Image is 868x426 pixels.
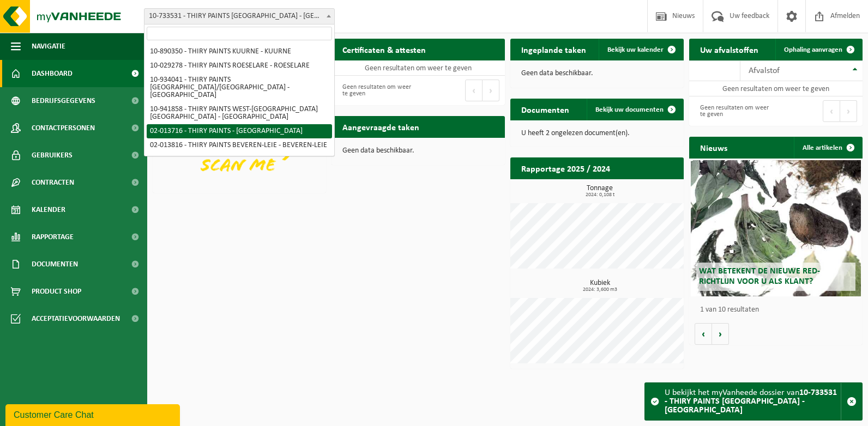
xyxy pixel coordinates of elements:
[749,66,780,75] span: Afvalstof
[32,223,74,251] span: Rapportage
[144,9,334,24] span: 10-733531 - THIRY PAINTS BRUGGE - BRUGGE
[712,323,729,345] button: Volgende
[599,39,683,60] a: Bekijk uw kalender
[689,81,863,96] td: Geen resultaten om weer te geven
[5,402,182,426] iframe: chat widget
[689,137,738,158] h2: Nieuws
[784,46,842,53] span: Ophaling aanvragen
[775,39,861,60] a: Ophaling aanvragen
[595,106,664,113] span: Bekijk uw documenten
[700,306,857,314] p: 1 van 10 resultaten
[607,46,664,53] span: Bekijk uw kalender
[337,78,413,102] div: Geen resultaten om weer te geven
[32,142,73,169] span: Gebruikers
[32,169,74,196] span: Contracten
[516,185,684,198] h3: Tonnage
[665,383,841,420] div: U bekijkt het myVanheede dossier van
[147,73,332,102] li: 10-934041 - THIRY PAINTS [GEOGRAPHIC_DATA]/[GEOGRAPHIC_DATA] - [GEOGRAPHIC_DATA]
[32,305,120,332] span: Acceptatievoorwaarden
[794,137,861,159] a: Alle artikelen
[331,60,505,76] td: Geen resultaten om weer te geven
[32,114,95,142] span: Contactpersonen
[331,116,430,137] h2: Aangevraagde taken
[823,100,840,122] button: Previous
[840,100,857,122] button: Next
[516,287,684,293] span: 2024: 3,600 m3
[516,192,684,198] span: 2024: 0,108 t
[510,157,621,179] h2: Rapportage 2025 / 2024
[465,80,483,101] button: Previous
[602,179,683,200] a: Bekijk rapportage
[32,87,95,114] span: Bedrijfsgegevens
[695,99,770,123] div: Geen resultaten om weer te geven
[342,147,494,155] p: Geen data beschikbaar.
[510,39,597,60] h2: Ingeplande taken
[32,278,81,305] span: Product Shop
[32,33,65,60] span: Navigatie
[510,99,580,120] h2: Documenten
[689,39,769,60] h2: Uw afvalstoffen
[147,124,332,138] li: 02-013716 - THIRY PAINTS - [GEOGRAPHIC_DATA]
[147,45,332,59] li: 10-890350 - THIRY PAINTS KUURNE - KUURNE
[483,80,499,101] button: Next
[32,60,73,87] span: Dashboard
[147,59,332,73] li: 10-029278 - THIRY PAINTS ROESELARE - ROESELARE
[32,251,78,278] span: Documenten
[691,160,861,296] a: Wat betekent de nieuwe RED-richtlijn voor u als klant?
[147,138,332,153] li: 02-013816 - THIRY PAINTS BEVEREN-LEIE - BEVEREN-LEIE
[147,102,332,124] li: 10-941858 - THIRY PAINTS WEST-[GEOGRAPHIC_DATA] [GEOGRAPHIC_DATA] - [GEOGRAPHIC_DATA]
[587,99,683,120] a: Bekijk uw documenten
[147,153,332,174] li: 10-733531 - THIRY PAINTS [GEOGRAPHIC_DATA] - [GEOGRAPHIC_DATA]
[521,130,673,137] p: U heeft 2 ongelezen document(en).
[699,267,820,286] span: Wat betekent de nieuwe RED-richtlijn voor u als klant?
[665,388,837,415] strong: 10-733531 - THIRY PAINTS [GEOGRAPHIC_DATA] - [GEOGRAPHIC_DATA]
[144,8,335,25] span: 10-733531 - THIRY PAINTS BRUGGE - BRUGGE
[32,196,65,223] span: Kalender
[516,279,684,293] h3: Kubiek
[695,323,712,345] button: Vorige
[331,39,437,60] h2: Certificaten & attesten
[521,70,673,77] p: Geen data beschikbaar.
